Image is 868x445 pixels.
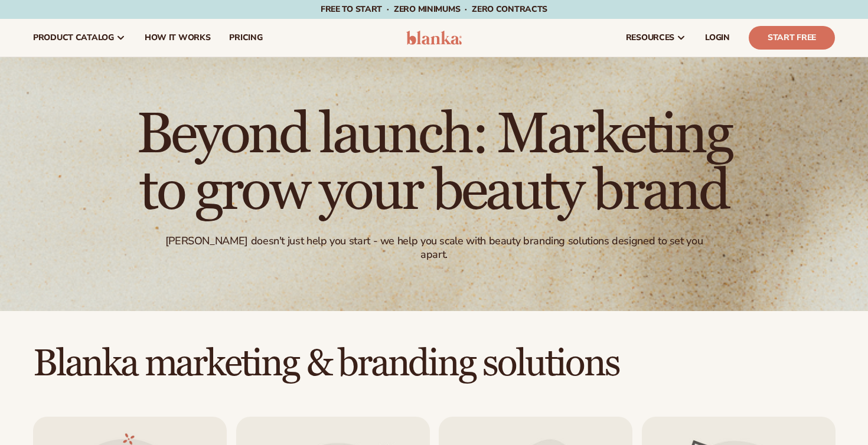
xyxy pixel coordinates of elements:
[705,33,730,42] span: LOGIN
[145,33,211,42] span: How It Works
[135,19,220,57] a: How It Works
[220,19,272,57] a: pricing
[151,234,717,262] div: [PERSON_NAME] doesn't just help you start - we help you scale with beauty branding solutions desi...
[33,33,114,42] span: product catalog
[696,19,739,57] a: LOGIN
[109,107,759,220] h1: Beyond launch: Marketing to grow your beauty brand
[229,33,262,42] span: pricing
[406,31,462,45] img: logo
[24,19,135,57] a: product catalog
[626,33,674,42] span: resources
[321,4,547,15] span: Free to start · ZERO minimums · ZERO contracts
[749,26,835,50] a: Start Free
[616,19,696,57] a: resources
